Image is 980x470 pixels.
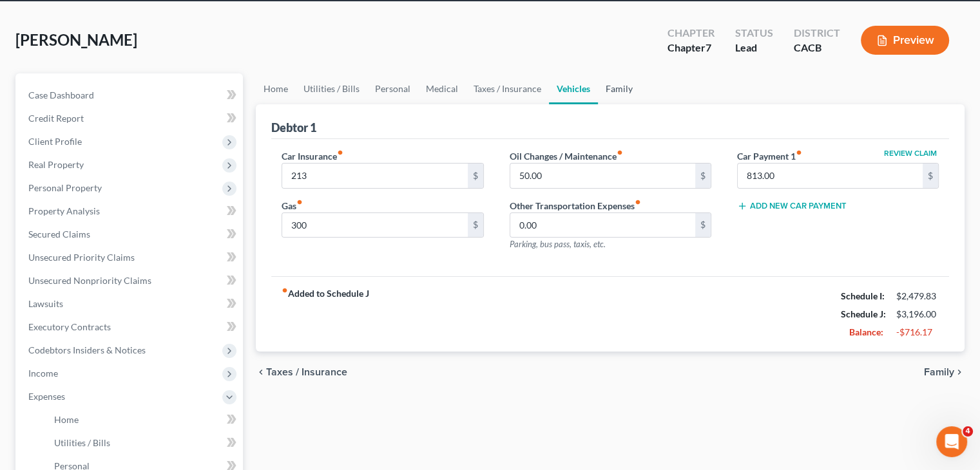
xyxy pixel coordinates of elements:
span: [PERSON_NAME] [15,30,137,49]
span: Case Dashboard [28,89,94,100]
div: $ [923,164,938,188]
input: -- [738,164,923,188]
span: Secured Claims [28,229,90,240]
span: Property Analysis [28,205,100,216]
i: fiber_manual_record [635,199,641,205]
div: $ [468,164,483,188]
a: Secured Claims [18,223,243,246]
a: Taxes / Insurance [466,73,549,104]
button: Family chevron_right [924,367,965,377]
div: Lead [735,41,773,55]
span: Unsecured Nonpriority Claims [28,275,151,286]
a: Unsecured Nonpriority Claims [18,269,243,292]
i: chevron_left [256,367,266,377]
span: Family [924,367,954,377]
i: chevron_right [954,367,965,377]
a: Vehicles [549,73,598,104]
span: Parking, bus pass, taxis, etc. [510,239,606,249]
span: 4 [963,426,973,437]
input: -- [510,213,695,238]
i: fiber_manual_record [296,199,303,205]
i: fiber_manual_record [337,149,343,156]
input: -- [282,213,467,238]
span: Credit Report [28,113,84,124]
div: District [794,26,840,41]
span: Codebtors Insiders & Notices [28,344,146,355]
button: Preview [861,26,949,55]
label: Other Transportation Expenses [510,199,641,212]
strong: Schedule J: [841,308,886,319]
span: Taxes / Insurance [266,367,347,377]
i: fiber_manual_record [796,149,802,156]
span: Client Profile [28,136,82,147]
span: Personal Property [28,182,102,193]
a: Lawsuits [18,292,243,315]
span: Executory Contracts [28,321,111,332]
div: $ [695,213,711,238]
a: Case Dashboard [18,84,243,107]
input: -- [282,164,467,188]
span: 7 [706,41,711,53]
span: Expenses [28,391,65,402]
strong: Added to Schedule J [282,287,369,341]
a: Executory Contracts [18,315,243,339]
iframe: Intercom live chat [936,426,967,457]
strong: Schedule I: [841,290,885,301]
label: Car Insurance [282,149,343,163]
label: Gas [282,199,303,212]
button: Review Claim [882,149,939,157]
a: Home [256,73,296,104]
strong: Balance: [849,326,883,337]
a: Medical [418,73,466,104]
div: -$716.17 [896,326,939,339]
span: Income [28,368,58,379]
input: -- [510,164,695,188]
div: $2,479.83 [896,290,939,303]
a: Family [598,73,640,104]
label: Car Payment 1 [737,149,802,163]
span: Lawsuits [28,298,63,309]
div: $3,196.00 [896,308,939,321]
a: Credit Report [18,107,243,130]
div: Debtor 1 [271,120,316,135]
a: Personal [367,73,418,104]
i: fiber_manual_record [617,149,623,156]
div: Chapter [668,26,715,41]
label: Oil Changes / Maintenance [510,149,623,163]
a: Utilities / Bills [296,73,367,104]
button: Add New Car Payment [737,201,847,211]
div: $ [468,213,483,238]
a: Unsecured Priority Claims [18,246,243,269]
div: CACB [794,41,840,55]
a: Property Analysis [18,200,243,223]
div: $ [695,164,711,188]
div: Chapter [668,41,715,55]
a: Utilities / Bills [44,431,243,455]
span: Real Property [28,159,84,170]
i: fiber_manual_record [282,287,288,294]
span: Home [54,414,79,425]
a: Home [44,408,243,431]
button: chevron_left Taxes / Insurance [256,367,347,377]
div: Status [735,26,773,41]
span: Utilities / Bills [54,437,110,448]
span: Unsecured Priority Claims [28,252,135,263]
